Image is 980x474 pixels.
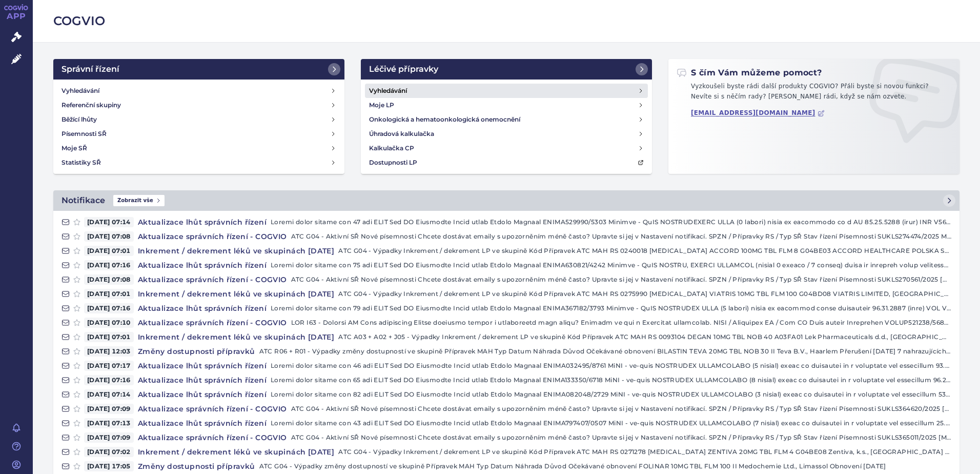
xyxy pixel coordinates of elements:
a: Referenční skupiny [57,98,340,112]
h4: Aktualizace správních řízení - COGVIO [134,404,291,414]
a: Statistiky SŘ [57,155,340,170]
a: Léčivé přípravky [361,59,652,80]
p: Vyzkoušeli byste rádi další produkty COGVIO? Přáli byste si novou funkci? Nevíte si s něčím rady?... [677,82,951,106]
p: Loremi dolor sitame con 75 adi ELIT Sed DO Eiusmodte Incid utlab Etdolo Magnaal ENIMA630821/4242 ... [271,260,951,270]
h4: Změny dostupnosti přípravků [134,461,259,471]
span: [DATE] 07:02 [84,447,134,457]
a: Kalkulačka CP [365,141,648,155]
p: LOR I63 - Dolorsi AM Cons adipiscing Elitse doeiusmo tempor i utlaboreetd magn aliqu? Enimadm ve ... [291,318,951,328]
span: [DATE] 07:10 [84,318,134,328]
span: [DATE] 07:09 [84,432,134,443]
span: [DATE] 07:13 [84,418,134,428]
a: Správní řízení [53,59,344,80]
h4: Inkrement / dekrement léků ve skupinách [DATE] [134,447,338,457]
h4: Aktualizace lhůt správních řízení [134,375,271,385]
span: [DATE] 17:05 [84,461,134,471]
h4: Inkrement / dekrement léků ve skupinách [DATE] [134,246,338,256]
span: [DATE] 07:08 [84,231,134,242]
a: Písemnosti SŘ [57,127,340,141]
p: ATC G04 - Aktivní SŘ Nové písemnosti Chcete dostávat emaily s upozorněním méně často? Upravte si ... [291,432,951,443]
span: [DATE] 07:16 [84,303,134,313]
span: [DATE] 12:03 [84,346,134,357]
p: ATC R06 + R01 - Výpadky změny dostupností ve skupině Přípravek MAH Typ Datum Náhrada Důvod Očekáv... [259,346,951,357]
h4: Aktualizace lhůt správních řízení [134,361,271,371]
h4: Vyhledávání [369,86,407,96]
h4: Inkrement / dekrement léků ve skupinách [DATE] [134,332,338,342]
p: Loremi dolor sitame con 47 adi ELIT Sed DO Eiusmodte Incid utlab Etdolo Magnaal ENIMA529990/5303 ... [271,217,951,227]
h4: Aktualizace lhůt správních řízení [134,418,271,428]
span: [DATE] 07:01 [84,289,134,299]
h4: Písemnosti SŘ [62,129,107,139]
h4: Běžící lhůty [62,114,97,125]
a: [EMAIL_ADDRESS][DOMAIN_NAME] [691,109,825,117]
h4: Úhradová kalkulačka [369,129,434,139]
h4: Kalkulačka CP [369,143,414,153]
span: [DATE] 07:16 [84,375,134,385]
h4: Dostupnosti LP [369,157,417,168]
span: Zobrazit vše [113,195,165,206]
h2: S čím Vám můžeme pomoct? [677,67,822,78]
p: ATC G04 - Výpadky Inkrement / dekrement LP ve skupině Kód Přípravek ATC MAH RS 0240018 [MEDICAL_D... [338,246,951,256]
p: Loremi dolor sitame con 82 adi ELIT Sed DO Eiusmodte Incid utlab Etdolo Magnaal ENIMA082048/2729 ... [271,389,951,400]
h2: COGVIO [53,12,959,30]
p: ATC G04 - Aktivní SŘ Nové písemnosti Chcete dostávat emaily s upozorněním méně často? Upravte si ... [291,274,951,285]
h4: Aktualizace správních řízení - COGVIO [134,274,291,285]
h4: Aktualizace lhůt správních řízení [134,260,271,270]
a: NotifikaceZobrazit vše [53,190,959,211]
h4: Vyhledávání [62,86,99,96]
p: ATC G04 - Aktivní SŘ Nové písemnosti Chcete dostávat emaily s upozorněním méně často? Upravte si ... [291,231,951,242]
h4: Onkologická a hematoonkologická onemocnění [369,114,520,125]
p: Loremi dolor sitame con 46 adi ELIT Sed DO Eiusmodte Incid utlab Etdolo Magnaal ENIMA032495/8761 ... [271,361,951,371]
p: ATC G04 - Výpadky Inkrement / dekrement LP ve skupině Kód Přípravek ATC MAH RS 0271278 [MEDICAL_D... [338,447,951,457]
h4: Statistiky SŘ [62,157,101,168]
h2: Notifikace [62,194,105,207]
h4: Referenční skupiny [62,100,121,110]
p: ATC G04 - Výpadky změny dostupností ve skupině Přípravek MAH Typ Datum Náhrada Důvod Očekávané ob... [259,461,951,471]
h4: Moje SŘ [62,143,87,153]
p: Loremi dolor sitame con 43 adi ELIT Sed DO Eiusmodte Incid utlab Etdolo Magnaal ENIMA797407/0507 ... [271,418,951,428]
h4: Změny dostupnosti přípravků [134,346,259,357]
span: [DATE] 07:01 [84,246,134,256]
span: [DATE] 07:01 [84,332,134,342]
a: Vyhledávání [57,84,340,98]
p: ATC A03 + A02 + J05 - Výpadky Inkrement / dekrement LP ve skupině Kód Přípravek ATC MAH RS 009310... [338,332,951,342]
span: [DATE] 07:17 [84,361,134,371]
p: ATC G04 - Výpadky Inkrement / dekrement LP ve skupině Kód Přípravek ATC MAH RS 0275990 [MEDICAL_D... [338,289,951,299]
a: Dostupnosti LP [365,155,648,170]
p: ATC G04 - Aktivní SŘ Nové písemnosti Chcete dostávat emaily s upozorněním méně často? Upravte si ... [291,404,951,414]
a: Onkologická a hematoonkologická onemocnění [365,112,648,127]
h4: Aktualizace lhůt správních řízení [134,389,271,400]
h4: Aktualizace lhůt správních řízení [134,217,271,227]
h4: Aktualizace správních řízení - COGVIO [134,432,291,443]
h2: Správní řízení [62,63,119,75]
h2: Léčivé přípravky [369,63,438,75]
h4: Aktualizace lhůt správních řízení [134,303,271,313]
span: [DATE] 07:08 [84,274,134,285]
h4: Inkrement / dekrement léků ve skupinách [DATE] [134,289,338,299]
a: Vyhledávání [365,84,648,98]
a: Běžící lhůty [57,112,340,127]
span: [DATE] 07:09 [84,404,134,414]
span: [DATE] 07:16 [84,260,134,270]
a: Úhradová kalkulačka [365,127,648,141]
span: [DATE] 07:14 [84,217,134,227]
p: Loremi dolor sitame con 65 adi ELIT Sed DO Eiusmodte Incid utlab Etdolo Magnaal ENIMA133350/6718 ... [271,375,951,385]
a: Moje SŘ [57,141,340,155]
p: Loremi dolor sitame con 79 adi ELIT Sed DO Eiusmodte Incid utlab Etdolo Magnaal ENIMA367182/3793 ... [271,303,951,313]
h4: Moje LP [369,100,394,110]
a: Moje LP [365,98,648,112]
h4: Aktualizace správních řízení - COGVIO [134,231,291,242]
h4: Aktualizace správních řízení - COGVIO [134,318,291,328]
span: [DATE] 07:14 [84,389,134,400]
